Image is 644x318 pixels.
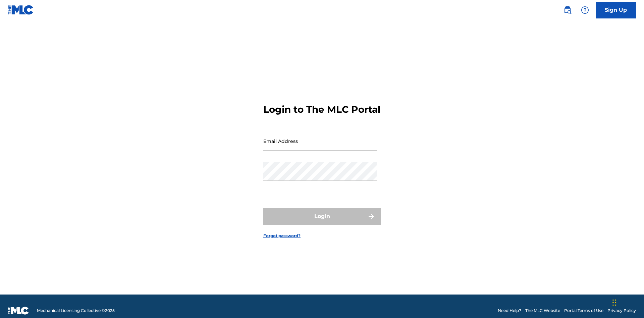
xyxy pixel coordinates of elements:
img: MLC Logo [8,5,34,15]
a: The MLC Website [525,308,560,314]
a: Need Help? [498,308,521,314]
img: search [563,6,572,14]
a: Forgot password? [263,233,301,239]
img: logo [8,307,29,315]
a: Public Search [561,3,574,17]
a: Sign Up [596,2,636,18]
a: Privacy Policy [607,308,636,314]
h3: Login to The MLC Portal [263,104,380,115]
div: Drag [612,293,616,313]
div: Help [578,3,592,17]
a: Portal Terms of Use [564,308,603,314]
iframe: Chat Widget [610,286,644,318]
img: help [581,6,589,14]
span: Mechanical Licensing Collective © 2025 [37,308,115,314]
